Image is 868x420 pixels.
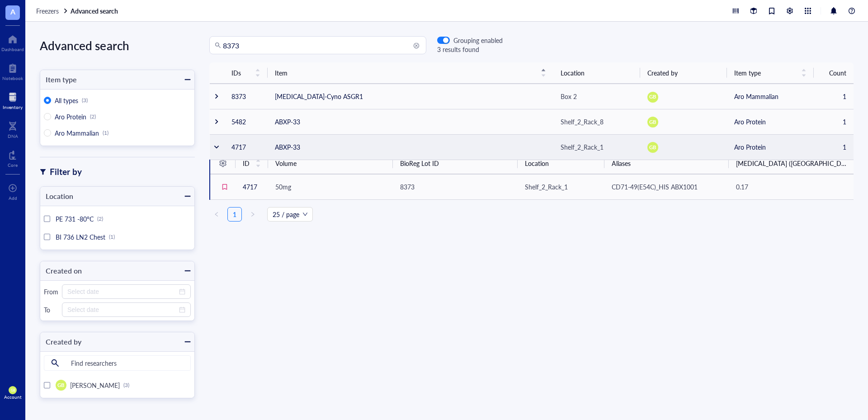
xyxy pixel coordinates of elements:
div: Shelf_2_Rack_1 [525,182,568,192]
div: Created on [40,264,82,277]
div: To [44,306,58,314]
span: Aro Protein [55,112,86,121]
span: IDs [231,68,250,78]
td: 50mg [268,174,393,199]
span: 25 / page [273,208,307,221]
div: Advanced search [40,36,195,55]
span: GB [10,388,14,392]
div: Page Size [267,207,313,222]
th: Endotoxin (EU/mg) [729,153,854,174]
td: 1 [814,134,854,160]
div: Grouping enabled [453,36,503,44]
li: 1 [227,207,242,222]
span: PE 731 -80°C [56,214,94,223]
td: Aro Protein [727,134,814,160]
td: CD71-49(E54C)_HIS ABX1001 [604,174,729,199]
div: (2) [90,113,96,120]
a: 1 [228,208,241,221]
td: 4717 [236,174,268,199]
span: [PERSON_NAME] [70,381,120,390]
span: ID [243,158,250,168]
td: 1 [814,109,854,134]
span: right [250,212,255,217]
td: ABXP-33 [268,109,553,134]
input: Select date [67,305,177,315]
td: 0.17 [729,174,854,199]
a: Advanced search [71,7,120,15]
td: ABXP-33 [268,134,553,160]
span: 0.17 [736,182,748,191]
th: Count [814,62,854,84]
a: Inventory [3,90,23,110]
span: GB [649,118,656,126]
span: 50mg [275,182,291,191]
div: Add [9,195,17,201]
th: ID [236,153,268,174]
span: 8373 [400,182,415,191]
span: CD71-49(E54C)_HIS ABX1001 [612,182,698,191]
th: BioReg Lot ID [393,153,518,174]
div: Inventory [3,104,23,110]
td: 8373 [224,84,268,109]
span: All types [55,96,78,105]
div: Core [8,162,18,168]
td: 1 [814,84,854,109]
span: BI 736 LN2 Chest [56,232,105,241]
th: IDs [224,62,268,84]
td: 4717 [224,134,268,160]
div: Account [4,394,22,400]
div: Shelf_2_Rack_1 [561,142,604,152]
th: Item type [727,62,814,84]
div: 3 results found [437,44,503,54]
div: Created by [40,335,81,348]
span: Item [275,68,535,78]
div: (3) [82,97,88,104]
th: Created by [640,62,727,84]
span: GB [649,143,656,151]
a: DNA [8,119,18,139]
a: Notebook [2,61,23,81]
span: Aro Mammalian [55,128,99,137]
div: Box 2 [561,91,577,101]
span: Item type [734,68,796,78]
span: GB [57,382,65,389]
div: Location [40,190,73,203]
div: Filter by [50,165,82,178]
td: [MEDICAL_DATA]-Cyno ASGR1 [268,84,553,109]
td: Aro Mammalian [727,84,814,109]
div: Item type [40,73,77,86]
div: From [44,288,58,296]
a: Freezers [36,7,69,15]
span: A [10,6,15,17]
div: (1) [103,129,108,137]
button: right [245,207,260,222]
input: Select date [67,287,177,297]
th: Item [268,62,553,84]
div: Dashboard [1,47,24,52]
div: (3) [123,382,129,389]
a: Dashboard [1,32,24,52]
a: Core [8,148,18,168]
td: 5482 [224,109,268,134]
th: Location [553,62,640,84]
span: Freezers [36,6,59,15]
button: left [209,207,224,222]
li: Next Page [245,207,260,222]
th: Volume [268,153,393,174]
td: Aro Protein [727,109,814,134]
div: Shelf_2_Rack_8 [561,117,604,127]
th: Aliases [604,153,729,174]
span: GB [649,93,656,101]
div: Notebook [2,76,23,81]
li: Previous Page [209,207,224,222]
div: DNA [8,133,18,139]
td: 8373 [393,174,518,199]
div: (2) [97,215,103,222]
div: (1) [109,233,115,241]
th: Location [518,153,604,174]
span: left [214,212,219,217]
